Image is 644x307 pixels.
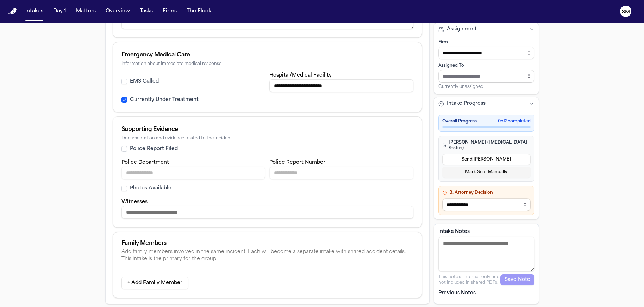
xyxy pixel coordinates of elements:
label: Photos Available [130,185,171,192]
label: Intake Notes [438,228,534,235]
input: Hospital or medical facility [269,79,413,92]
button: The Flock [184,5,214,18]
button: Send [PERSON_NAME] [442,154,531,165]
p: This note is internal-only and not included in shared PDFs. [438,274,500,285]
div: Assigned To [438,63,534,68]
input: Select firm [438,47,534,59]
label: Currently Under Treatment [130,96,199,103]
button: Assignment [434,23,539,36]
button: Matters [73,5,99,18]
label: EMS Called [130,78,159,85]
label: Witnesses [121,199,148,205]
a: Home [8,8,17,15]
span: Intake Progress [447,100,486,107]
label: Police Report Number [269,160,325,165]
div: Add family members involved in the same incident. Each will become a separate intake with shared ... [121,248,413,263]
input: Police department [121,167,265,179]
button: Day 1 [50,5,69,18]
span: Assignment [447,26,477,33]
h4: B. Attorney Decision [442,190,531,195]
button: Mark Sent Manually [442,167,531,178]
span: Currently unassigned [438,84,483,90]
div: Firm [438,40,534,45]
div: Emergency Medical Care [121,51,413,59]
label: Hospital/Medical Facility [269,73,332,78]
span: 0 of 2 completed [498,119,531,124]
label: Police Report Filed [130,145,178,152]
button: Intake Progress [434,97,539,110]
button: Tasks [137,5,156,18]
input: Witnesses [121,206,413,219]
div: Documentation and evidence related to the incident [121,136,413,141]
button: Intakes [23,5,46,18]
div: Information about immediate medical response [121,61,413,67]
textarea: Intake notes [438,237,534,271]
label: Police Department [121,160,169,165]
input: Police report number [269,167,413,179]
img: Finch Logo [8,8,17,15]
button: + Add Family Member [121,277,188,289]
button: Overview [103,5,133,18]
h4: [PERSON_NAME] ([MEDICAL_DATA] Status) [442,140,531,151]
button: Firms [160,5,180,18]
p: Previous Notes [438,290,534,297]
span: Overall Progress [442,119,477,124]
div: Supporting Evidence [121,125,413,134]
input: Assign to staff member [438,70,534,83]
div: Family Members [121,241,413,246]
